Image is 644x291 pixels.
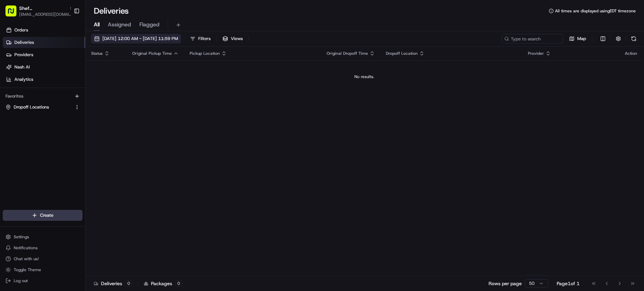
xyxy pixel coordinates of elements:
img: 1736555255976-a54dd68f-1ca7-489b-9aae-adbdc363a1c4 [7,65,19,78]
span: Notifications [14,245,38,251]
img: 8571987876998_91fb9ceb93ad5c398215_72.jpg [14,65,27,78]
input: Clear [18,44,113,51]
span: Flagged [139,21,160,29]
button: Map [566,34,589,43]
div: Favorites [3,91,83,102]
span: Pickup Location [190,51,220,56]
input: Type to search [502,34,563,43]
span: Orders [14,27,28,33]
span: Settings [14,234,29,240]
button: See all [106,88,125,96]
span: Providers [14,52,33,58]
button: Toggle Theme [3,265,83,275]
span: All times are displayed using EDT timezone [555,8,636,14]
span: Create [40,212,53,218]
div: Packages [144,280,182,287]
button: Notifications [3,243,83,253]
a: Analytics [3,74,85,85]
a: Orders [3,25,85,36]
span: [DATE] [53,106,67,112]
span: Original Pickup Time [132,51,172,56]
h1: Deliveries [94,5,129,16]
button: Dropoff Locations [3,102,83,113]
button: Refresh [629,34,639,43]
button: Shef [GEOGRAPHIC_DATA] [19,5,66,12]
span: Map [577,36,586,42]
div: Page 1 of 1 [557,280,580,287]
button: [DATE] 12:00 AM - [DATE] 11:59 PM [91,34,181,43]
p: Welcome 👋 [7,27,125,38]
a: 📗Knowledge Base [4,132,55,144]
button: Shef [GEOGRAPHIC_DATA][EMAIL_ADDRESS][DOMAIN_NAME] [3,3,71,19]
div: We're available if you need us! [31,72,94,78]
a: Providers [3,49,85,60]
button: Settings [3,232,83,242]
div: 💻 [58,135,63,141]
button: Views [219,34,246,43]
button: Start new chat [116,67,125,76]
span: Views [231,36,243,42]
span: Analytics [14,76,33,83]
div: Deliveries [94,280,132,287]
a: Powered byPylon [48,151,83,156]
span: Chat with us! [14,256,39,262]
a: Deliveries [3,37,85,48]
span: • [49,106,52,112]
button: Chat with us! [3,254,83,264]
div: 0 [125,280,132,287]
span: API Documentation [65,135,110,141]
span: Dropoff Location [386,51,418,56]
span: Shef Support [21,106,48,112]
span: Original Dropoff Time [327,51,368,56]
div: No results. [88,74,640,79]
span: Pylon [68,151,83,156]
div: Past conversations [7,89,46,94]
div: 📗 [7,135,12,141]
span: Provider [528,51,544,56]
button: Filters [187,34,214,43]
span: Status [91,51,103,56]
span: Deliveries [14,39,34,46]
span: Knowledge Base [14,135,52,141]
img: Shef Support [7,100,18,111]
span: [DATE] 12:00 AM - [DATE] 11:59 PM [102,36,178,42]
button: Create [3,210,83,221]
span: Nash AI [14,64,30,70]
div: 0 [175,280,182,287]
a: Nash AI [3,62,85,73]
span: All [94,21,100,29]
span: Dropoff Locations [14,104,49,110]
div: Start new chat [31,65,112,72]
span: Assigned [108,21,131,29]
button: [EMAIL_ADDRESS][DOMAIN_NAME] [19,12,74,17]
a: 💻API Documentation [55,132,113,144]
p: Rows per page [489,280,522,287]
span: Toggle Theme [14,267,41,273]
a: Dropoff Locations [5,104,72,110]
div: Action [625,51,637,56]
span: Log out [14,278,28,283]
span: Filters [198,36,211,42]
button: Log out [3,276,83,286]
img: Nash [7,7,21,21]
